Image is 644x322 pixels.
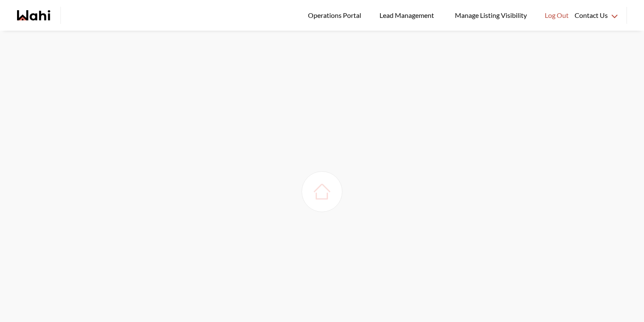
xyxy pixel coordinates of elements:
img: loading house image [310,180,334,204]
span: Operations Portal [308,10,364,21]
span: Lead Management [379,10,437,21]
span: Log Out [545,10,569,21]
a: Wahi homepage [17,10,50,20]
span: Manage Listing Visibility [452,10,529,21]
